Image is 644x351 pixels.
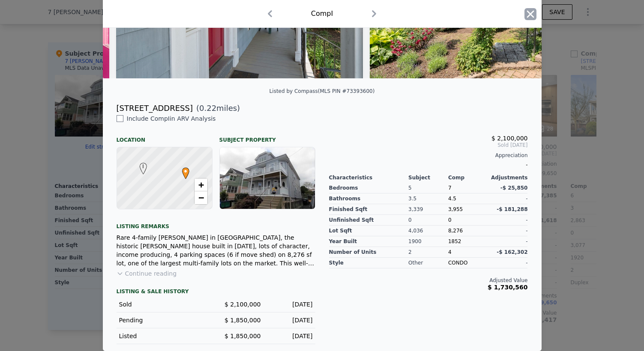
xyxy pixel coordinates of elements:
[448,228,463,234] span: 8,276
[408,247,448,258] div: 2
[117,233,315,268] div: Rare 4-family [PERSON_NAME] in [GEOGRAPHIC_DATA], the historic [PERSON_NAME] house built in [DATE...
[198,192,204,203] span: −
[500,185,528,191] span: -$ 25,850
[119,300,209,309] div: Sold
[329,226,409,236] div: Lot Sqft
[448,236,488,247] div: 1852
[497,206,527,212] span: -$ 181,288
[408,193,448,204] div: 3.5
[448,217,452,223] span: 0
[488,193,528,204] div: -
[329,142,528,149] span: Sold [DATE]
[488,174,528,181] div: Adjustments
[195,178,207,191] a: Zoom in
[268,300,313,309] div: [DATE]
[268,332,313,340] div: [DATE]
[329,247,409,258] div: Number of Units
[329,174,409,181] div: Characteristics
[329,277,528,284] div: Adjusted Value
[448,185,452,191] span: 7
[225,317,261,324] span: $ 1,850,000
[408,204,448,215] div: 3,339
[199,104,216,113] span: 0.22
[180,165,192,178] span: •
[119,332,209,340] div: Listed
[117,269,177,278] button: Continue reading
[408,258,448,268] div: Other
[497,249,527,255] span: -$ 162,302
[488,215,528,226] div: -
[117,130,213,143] div: Location
[448,174,488,181] div: Comp
[329,193,409,204] div: Bathrooms
[119,316,209,324] div: Pending
[488,258,528,268] div: -
[268,316,313,324] div: [DATE]
[448,258,488,268] div: CONDO
[448,247,488,258] div: 4
[198,179,204,190] span: +
[488,236,528,247] div: -
[117,216,315,230] div: Listing remarks
[270,88,375,94] div: Listed by Compass (MLS PIN #73393600)
[329,152,528,159] div: Appreciation
[408,236,448,247] div: 1900
[193,102,240,114] span: ( miles)
[329,204,409,215] div: Finished Sqft
[329,159,528,171] div: -
[138,163,143,168] div: I
[408,226,448,236] div: 4,036
[329,258,409,268] div: Style
[225,333,261,339] span: $ 1,850,000
[329,183,409,193] div: Bedrooms
[488,284,527,291] span: $ 1,730,560
[491,135,528,142] span: $ 2,100,000
[138,163,149,170] span: I
[448,193,488,204] div: 4.5
[408,215,448,226] div: 0
[219,130,315,143] div: Subject Property
[117,102,193,114] div: [STREET_ADDRESS]
[448,206,463,212] span: 3,955
[329,236,409,247] div: Year Built
[311,9,333,19] div: Comp I
[123,115,219,122] span: Include Comp I in ARV Analysis
[225,301,261,308] span: $ 2,100,000
[408,174,448,181] div: Subject
[180,167,185,173] div: •
[488,226,528,236] div: -
[408,183,448,193] div: 5
[195,191,207,204] a: Zoom out
[117,288,315,297] div: LISTING & SALE HISTORY
[329,215,409,226] div: Unfinished Sqft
